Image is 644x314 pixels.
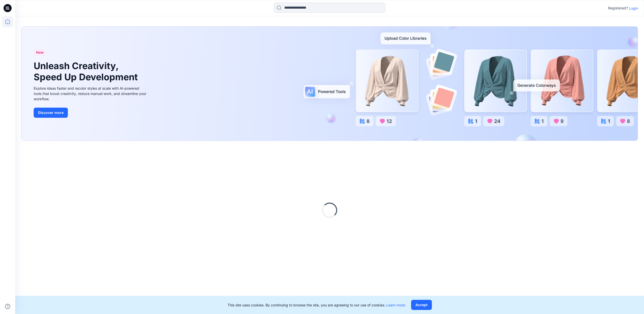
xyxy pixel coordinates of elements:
[629,6,638,11] p: Login
[608,5,628,11] p: Registered?
[411,300,432,310] button: Accept
[36,49,44,55] span: New
[34,108,148,118] a: Discover more
[228,302,405,308] p: This site uses cookies. By continuing to browse the site, you are agreeing to our use of cookies.
[34,108,68,118] button: Discover more
[386,303,405,307] a: Learn more
[34,61,140,82] h1: Unleash Creativity, Speed Up Development
[34,86,148,102] div: Explore ideas faster and recolor styles at scale with AI-powered tools that boost creativity, red...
